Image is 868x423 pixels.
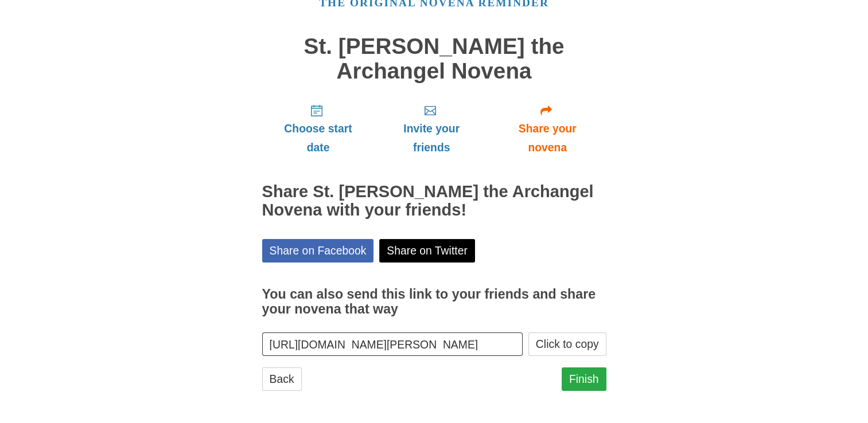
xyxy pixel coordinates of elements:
[262,34,606,83] h1: St. [PERSON_NAME] the Archangel Novena
[274,119,363,157] span: Choose start date
[262,287,606,316] h3: You can also send this link to your friends and share your novena that way
[262,95,375,163] a: Choose start date
[379,239,475,263] a: Share on Twitter
[374,95,488,163] a: Invite your friends
[262,239,374,263] a: Share on Facebook
[262,183,606,220] h2: Share St. [PERSON_NAME] the Archangel Novena with your friends!
[562,367,606,391] a: Finish
[528,332,606,356] button: Click to copy
[500,119,595,157] span: Share your novena
[386,119,477,157] span: Invite your friends
[262,367,302,391] a: Back
[489,95,606,163] a: Share your novena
